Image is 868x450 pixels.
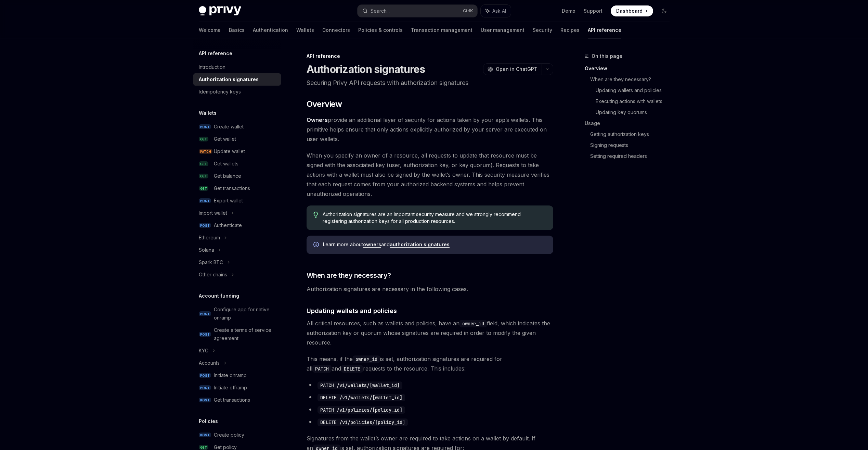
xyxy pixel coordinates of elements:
h1: Authorization signatures [307,63,425,75]
a: Updating key quorums [596,107,675,118]
a: Introduction [193,61,281,73]
span: Ask AI [492,8,506,14]
a: POSTInitiate onramp [193,369,281,382]
a: Setting required headers [590,151,675,162]
div: API reference [307,53,553,60]
a: Basics [229,22,245,38]
h5: API reference [199,49,232,58]
div: Solana [199,246,214,254]
h5: Account funding [199,292,239,300]
svg: Tip [313,212,318,218]
a: GETGet wallets [193,158,281,170]
a: Support [584,8,603,14]
span: When you specify an owner of a resource, all requests to update that resource must be signed with... [307,151,553,199]
a: Connectors [322,22,350,38]
a: Transaction management [411,22,472,38]
span: POST [199,373,211,378]
a: GETGet transactions [193,182,281,195]
a: GETGet balance [193,170,281,182]
div: Get transactions [214,184,250,192]
a: Owners [307,116,328,124]
span: PATCH [199,149,212,154]
span: POST [199,332,211,337]
span: All critical resources, such as wallets and policies, have an field, which indicates the authoriz... [307,318,553,347]
button: Search...CtrlK [358,5,477,17]
div: Get wallets [214,160,238,168]
code: DELETE /v1/wallets/[wallet_id] [318,394,405,401]
div: Ethereum [199,234,220,242]
span: POST [199,433,211,438]
a: Getting authorization keys [590,129,675,140]
p: Securing Privy API requests with authorization signatures [307,78,553,88]
a: Signing requests [590,140,675,151]
a: Authentication [253,22,288,38]
span: Ctrl K [463,8,473,14]
a: authorization signatures [390,241,450,248]
div: Get balance [214,172,241,180]
code: owner_id [353,355,380,363]
div: Import wallet [199,209,227,217]
a: POSTInitiate offramp [193,382,281,394]
span: GET [199,186,208,191]
div: Create a terms of service agreement [214,326,277,342]
div: Initiate offramp [214,384,247,392]
a: Updating wallets and policies [596,85,675,96]
svg: Info [313,242,320,249]
a: POSTCreate a terms of service agreement [193,324,281,345]
a: User management [481,22,524,38]
a: GETGet wallet [193,133,281,145]
a: PATCHUpdate wallet [193,145,281,158]
div: Get transactions [214,396,250,404]
a: Recipes [560,22,580,38]
span: POST [199,385,211,390]
a: POSTCreate wallet [193,121,281,133]
div: Configure app for native onramp [214,305,277,322]
a: POSTCreate policy [193,429,281,441]
span: When are they necessary? [307,271,391,280]
div: Spark BTC [199,258,223,266]
div: Idempotency keys [199,88,241,96]
span: Updating wallets and policies [307,306,397,315]
div: Create policy [214,431,244,439]
code: DELETE /v1/policies/[policy_id] [318,418,408,426]
a: POSTGet transactions [193,394,281,406]
span: GET [199,445,208,450]
code: PATCH [312,365,332,373]
a: Usage [585,118,675,129]
span: Overview [307,99,342,110]
span: provide an additional layer of security for actions taken by your app’s wallets. This primitive h... [307,115,553,144]
a: Authorization signatures [193,73,281,86]
span: POST [199,311,211,316]
div: Authenticate [214,221,242,229]
span: On this page [592,52,622,60]
span: GET [199,137,208,142]
span: Learn more about and . [323,241,546,248]
span: POST [199,124,211,129]
div: Update wallet [214,147,245,155]
span: GET [199,174,208,179]
a: When are they necessary? [590,74,675,85]
a: Idempotency keys [193,86,281,98]
div: Get wallet [214,135,236,143]
span: POST [199,223,211,228]
code: DELETE [341,365,363,373]
a: Policies & controls [358,22,403,38]
a: Executing actions with wallets [596,96,675,107]
span: Open in ChatGPT [496,66,537,73]
img: dark logo [199,6,241,16]
a: Dashboard [611,5,653,16]
a: Wallets [296,22,314,38]
div: Accounts [199,359,220,367]
div: KYC [199,347,208,355]
span: Authorization signatures are necessary in the following cases. [307,284,553,294]
span: POST [199,398,211,403]
div: Export wallet [214,197,243,205]
a: owners [363,241,381,248]
span: This means, if the is set, authorization signatures are required for all and requests to the reso... [307,354,553,373]
div: Authorization signatures [199,75,259,84]
span: POST [199,198,211,203]
a: POSTExport wallet [193,195,281,207]
a: Security [533,22,552,38]
h5: Wallets [199,109,217,117]
div: Initiate onramp [214,371,247,379]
